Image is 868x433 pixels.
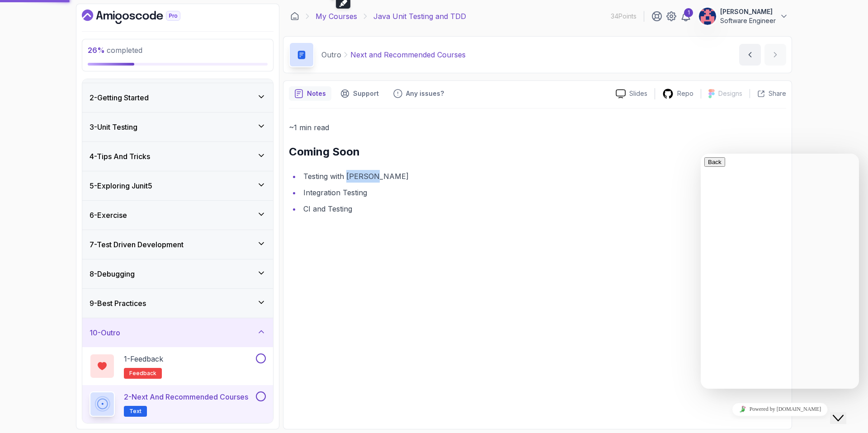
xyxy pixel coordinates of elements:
[701,154,859,389] iframe: chat widget
[82,318,273,347] button: 10-Outro
[684,8,693,17] div: 1
[289,145,786,159] h2: Coming Soon
[701,399,859,419] iframe: chat widget
[82,142,273,171] button: 4-Tips And Tricks
[90,180,152,191] h3: 5 - Exploring Junit5
[90,151,150,162] h3: 4 - Tips And Tricks
[289,121,786,134] p: ~1 min read
[90,391,266,417] button: 2-Next and Recommended CoursesText
[353,89,379,98] p: Support
[124,353,163,364] p: 1 - Feedback
[699,8,716,25] img: user profile image
[316,11,357,22] a: My Courses
[301,186,786,199] li: Integration Testing
[321,49,341,60] p: Outro
[124,391,248,402] p: 2 - Next and Recommended Courses
[129,370,156,377] span: feedback
[82,201,273,230] button: 6-Exercise
[335,86,384,101] button: Support button
[388,86,449,101] button: Feedback button
[764,44,786,66] button: next content
[82,230,273,259] button: 7-Test Driven Development
[307,89,326,98] p: Notes
[680,11,691,22] a: 1
[739,44,761,66] button: previous content
[90,210,127,221] h3: 6 - Exercise
[289,86,331,101] button: notes button
[720,16,776,25] p: Software Engineer
[90,239,184,250] h3: 7 - Test Driven Development
[350,49,466,60] p: Next and Recommended Courses
[82,289,273,318] button: 9-Best Practices
[88,46,142,55] span: completed
[82,259,273,288] button: 8-Debugging
[769,89,786,98] p: Share
[750,89,786,98] button: Share
[629,89,647,98] p: Slides
[90,92,149,103] h3: 2 - Getting Started
[82,83,273,112] button: 2-Getting Started
[301,170,786,183] li: Testing with [PERSON_NAME]
[90,353,266,379] button: 1-Feedbackfeedback
[82,9,201,24] a: Dashboard
[129,408,142,415] span: Text
[611,12,637,21] p: 34 Points
[718,89,742,98] p: Designs
[720,7,776,16] p: [PERSON_NAME]
[609,89,655,99] a: Slides
[677,89,693,98] p: Repo
[373,11,466,22] p: Java Unit Testing and TDD
[301,202,786,215] li: CI and Testing
[82,171,273,200] button: 5-Exploring Junit5
[90,268,135,279] h3: 8 - Debugging
[90,327,120,338] h3: 10 - Outro
[90,298,146,309] h3: 9 - Best Practices
[406,89,444,98] p: Any issues?
[290,12,299,21] a: Dashboard
[830,397,859,424] iframe: chat widget
[82,113,273,141] button: 3-Unit Testing
[698,7,788,25] button: user profile image[PERSON_NAME]Software Engineer
[88,46,105,55] span: 26 %
[90,122,137,132] h3: 3 - Unit Testing
[655,88,701,99] a: Repo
